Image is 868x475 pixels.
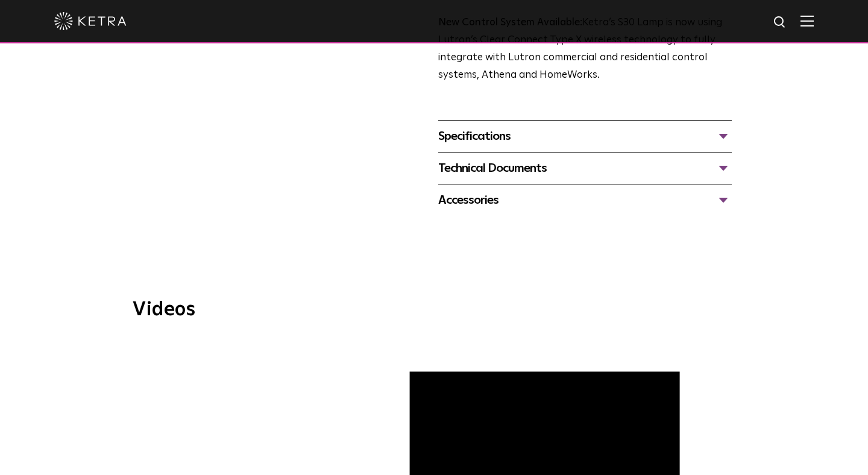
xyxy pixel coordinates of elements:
p: Ketra’s S30 Lamp is now using Lutron’s Clear Connect Type X wireless technology to fully integrat... [438,14,732,84]
img: search icon [773,15,788,30]
img: Hamburger%20Nav.svg [800,15,814,27]
div: Accessories [438,190,732,210]
img: ketra-logo-2019-white [54,12,127,30]
div: Technical Documents [438,159,732,178]
h3: Videos [133,300,735,319]
div: Specifications [438,127,732,146]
